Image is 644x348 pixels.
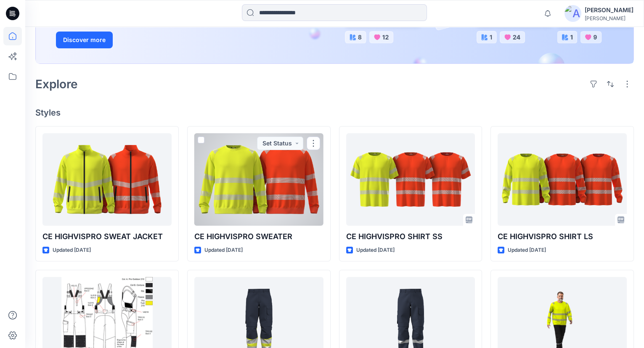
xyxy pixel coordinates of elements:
img: avatar [564,5,581,22]
h2: Explore [35,77,78,91]
p: Updated [DATE] [53,246,91,255]
p: CE HIGHVISPRO SWEAT JACKET [42,231,172,243]
p: CE HIGHVISPRO SWEATER [194,231,323,243]
p: CE HIGHVISPRO SHIRT SS [346,231,475,243]
div: [PERSON_NAME] [585,15,633,21]
p: Updated [DATE] [508,246,546,255]
p: CE HIGHVISPRO SHIRT LS [498,231,627,243]
p: Updated [DATE] [356,246,395,255]
button: Discover more [56,32,113,48]
a: CE HIGHVISPRO SWEATER [194,133,323,226]
p: Updated [DATE] [204,246,243,255]
a: CE HIGHVISPRO SHIRT LS [498,133,627,226]
a: CE HIGHVISPRO SWEAT JACKET [42,133,172,226]
h4: Styles [35,108,634,118]
a: CE HIGHVISPRO SHIRT SS [346,133,475,226]
a: Discover more [56,32,245,48]
div: [PERSON_NAME] [585,5,633,15]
